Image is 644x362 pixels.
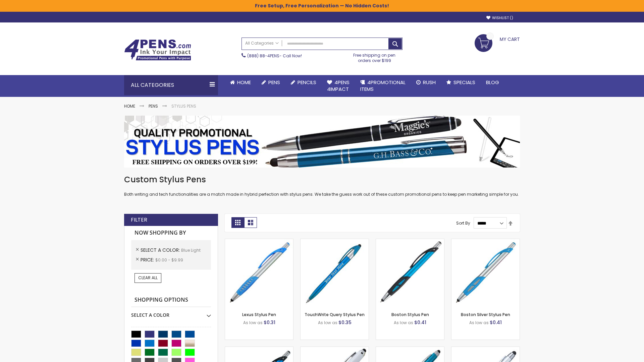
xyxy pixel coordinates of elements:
[338,319,352,326] span: $0.35
[481,75,504,90] a: Blog
[318,320,337,325] span: As low as
[124,103,135,109] a: Home
[149,103,158,109] a: Pens
[490,319,502,326] span: $0.41
[225,239,293,307] img: Lexus Stylus Pen-Blue - Light
[141,247,181,253] span: Select A Color
[414,319,426,326] span: $0.41
[242,312,276,317] a: Lexus Stylus Pen
[441,75,481,90] a: Specials
[138,275,158,281] span: Clear All
[285,75,322,90] a: Pencils
[155,257,183,263] span: $0.00 - $9.99
[451,347,520,352] a: Silver Cool Grip Stylus Pen-Blue - Light
[322,75,355,97] a: 4Pens4impact
[245,41,279,46] span: All Categories
[346,50,403,63] div: Free shipping on pen orders over $199
[298,79,316,86] span: Pencils
[135,273,161,283] a: Clear All
[124,174,520,197] div: Both writing and tech functionalities are a match made in hybrid perfection with stylus pens. We ...
[301,347,369,352] a: Kimberly Logo Stylus Pens-LT-Blue
[376,239,444,307] img: Boston Stylus Pen-Blue - Light
[423,79,436,86] span: Rush
[411,75,441,90] a: Rush
[247,53,279,59] a: (888) 88-4PENS
[461,312,510,317] a: Boston Silver Stylus Pen
[268,79,280,86] span: Pens
[141,256,155,263] span: Price
[486,15,513,20] a: Wishlist
[124,116,520,168] img: Stylus Pens
[256,75,285,90] a: Pens
[124,174,520,185] h1: Custom Stylus Pens
[243,320,263,325] span: As low as
[225,239,293,244] a: Lexus Stylus Pen-Blue - Light
[376,347,444,352] a: Lory Metallic Stylus Pen-Blue - Light
[355,75,411,97] a: 4PROMOTIONALITEMS
[237,79,251,86] span: Home
[301,239,369,307] img: TouchWrite Query Stylus Pen-Blue Light
[225,75,256,90] a: Home
[131,307,211,318] div: Select A Color
[131,293,211,307] strong: Shopping Options
[451,239,520,307] img: Boston Silver Stylus Pen-Blue - Light
[376,239,444,244] a: Boston Stylus Pen-Blue - Light
[305,312,365,317] a: TouchWrite Query Stylus Pen
[394,320,413,325] span: As low as
[456,220,470,226] label: Sort By
[451,239,520,244] a: Boston Silver Stylus Pen-Blue - Light
[242,38,282,49] a: All Categories
[247,53,302,59] span: - Call Now!
[225,347,293,352] a: Lexus Metallic Stylus Pen-Blue - Light
[131,226,211,240] strong: Now Shopping by
[469,320,489,325] span: As low as
[301,239,369,244] a: TouchWrite Query Stylus Pen-Blue Light
[486,79,499,86] span: Blog
[124,75,218,95] div: All Categories
[231,217,244,228] strong: Grid
[124,39,191,61] img: 4Pens Custom Pens and Promotional Products
[453,79,475,86] span: Specials
[327,79,350,93] span: 4Pens 4impact
[131,216,147,224] strong: Filter
[181,247,201,253] span: Blue Light
[264,319,275,326] span: $0.31
[360,79,406,93] span: 4PROMOTIONAL ITEMS
[171,103,196,109] strong: Stylus Pens
[391,312,429,317] a: Boston Stylus Pen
